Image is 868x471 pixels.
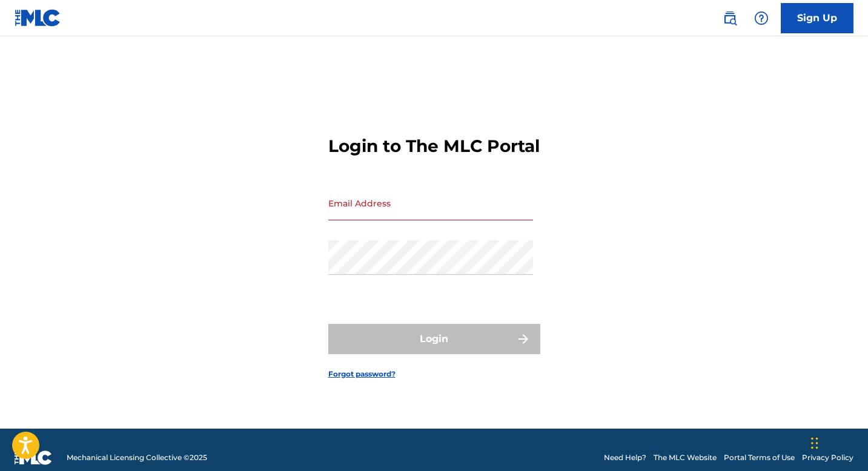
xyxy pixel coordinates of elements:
a: Sign Up [781,3,853,33]
a: Forgot password? [328,369,396,380]
img: logo [15,450,52,465]
a: Need Help? [604,452,646,463]
img: MLC Logo [15,9,61,27]
h3: Login to The MLC Portal [328,136,540,157]
span: Mechanical Licensing Collective © 2025 [67,452,207,463]
img: search [723,11,737,25]
div: Drag [811,425,818,461]
a: Public Search [718,6,742,30]
a: Portal Terms of Use [724,452,795,463]
a: Privacy Policy [802,452,853,463]
a: The MLC Website [654,452,717,463]
iframe: Chat Widget [807,413,868,471]
img: help [754,11,769,25]
div: Help [749,6,774,30]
